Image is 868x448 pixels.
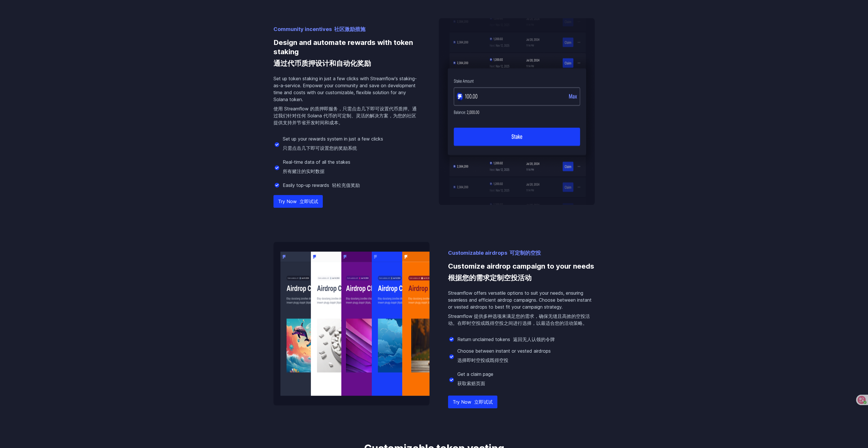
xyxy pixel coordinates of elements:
[273,75,420,128] p: Set up token staking in just a few clicks with Streamflow's staking-as-a-service. Empower your co...
[457,357,508,363] font: 选择即时空投或既得空投
[448,396,497,408] a: Try Now 立即试试
[513,336,555,342] font: 返回无人认领的令牌
[283,168,325,174] font: 所有赌注的实时数据
[448,289,595,329] p: Streamflow offers versatile options to suit your needs, ensuring seamless and efficient airdrop c...
[273,59,371,68] font: 通过代币质押设计和自动化奖励
[273,195,323,208] a: Try Now 立即试试
[439,18,595,205] img: Design and automate rewards with token staking
[273,33,420,75] h3: Design and automate rewards with token staking
[448,274,532,282] font: 根据您的需求定制空投活动
[273,25,420,33] p: Community incentives
[332,182,360,188] font: 轻松充值奖励
[510,250,541,256] font: 可定制的空投
[457,380,485,386] font: 获取索赔页面
[283,145,357,151] font: 只需点击几下即可设置您的奖励系统
[283,159,350,177] p: Real-time data of all the stakes
[334,26,365,32] font: 社区激励措施
[448,257,595,289] h3: Customize airdrop campaign to your needs
[300,198,318,204] font: 立即试试
[283,182,360,189] p: Easily top-up rewards
[457,371,493,389] p: Get a claim page
[457,347,551,366] p: Choose between instant or vested airdrops
[474,399,493,405] font: 立即试试
[448,313,590,326] font: Streamflow 提供多种选项来满足您的需求，确保无缝且高效的空投活动。在即时空投或既得空投之间进行选择，以最适合您的活动策略。
[283,135,383,154] p: Set up your rewards system in just a few clicks
[273,106,417,125] font: 使用 Streamflow 的质押即服务，只需点击几下即可设置代币质押。通过我们针对任何 Solana 代币的可定制、灵活的解决方案，为您的社区提供支持并节省开发时间和成本。
[457,336,555,343] p: Return unclaimed tokens
[448,249,595,257] p: Customizable airdrops
[273,242,430,405] img: Customize airdrop campaign to your needs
